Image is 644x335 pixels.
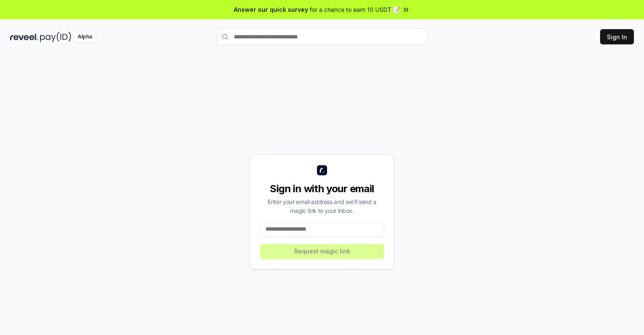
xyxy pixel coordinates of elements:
[260,197,384,215] div: Enter your email address and we’ll send a magic link to your inbox.
[10,32,38,42] img: reveel_dark
[73,32,97,42] div: Alpha
[40,32,71,42] img: pay_id
[234,5,308,14] span: Answer our quick survey
[260,182,384,196] div: Sign in with your email
[600,29,634,44] button: Sign In
[310,5,400,14] span: for a chance to earn 10 USDT 📝
[317,165,327,175] img: logo_small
